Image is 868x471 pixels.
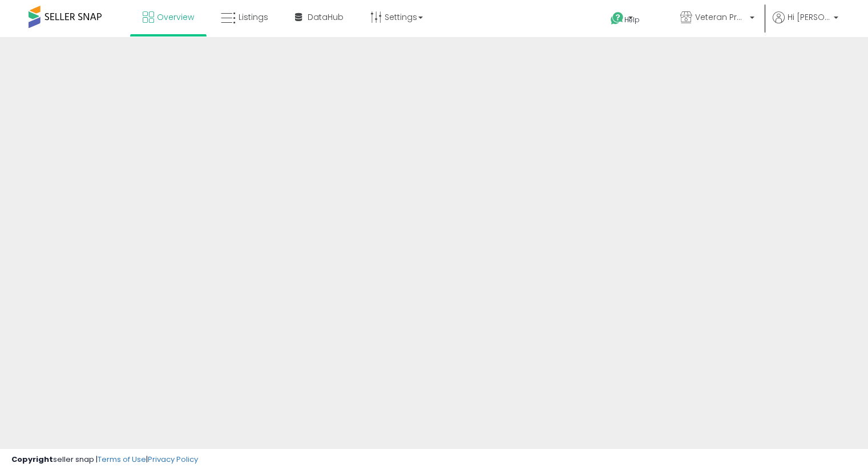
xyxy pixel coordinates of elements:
[624,15,640,25] span: Help
[788,11,830,23] span: Hi [PERSON_NAME]
[610,11,624,26] i: Get Help
[308,11,344,23] span: DataHub
[148,454,198,465] a: Privacy Policy
[98,454,146,465] a: Terms of Use
[11,454,53,465] strong: Copyright
[157,11,194,23] span: Overview
[695,11,746,23] span: Veteran Product Sales
[773,11,838,37] a: Hi [PERSON_NAME]
[11,454,198,465] div: seller snap | |
[601,3,662,37] a: Help
[239,11,268,23] span: Listings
